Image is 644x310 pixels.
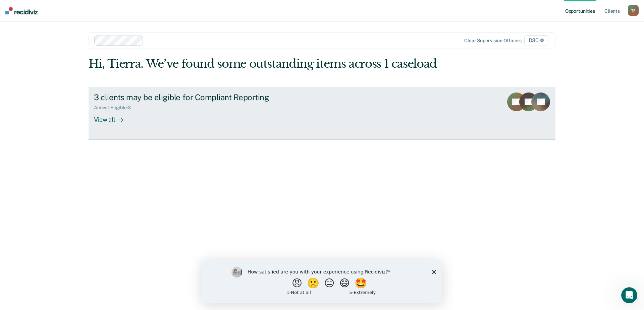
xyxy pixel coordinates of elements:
[621,287,637,303] iframe: Intercom live chat
[628,5,639,16] button: TP
[524,35,548,46] span: D30
[202,260,442,303] iframe: Survey by Kim from Recidiviz
[5,7,38,14] img: Recidiviz
[464,38,521,44] div: Clear supervision officers
[94,92,329,102] div: 3 clients may be eligible for Compliant Reporting
[89,87,555,140] a: 3 clients may be eligible for Compliant ReportingAlmost Eligible:3View all
[94,105,136,111] div: Almost Eligible : 3
[628,5,639,16] div: T P
[94,110,131,123] div: View all
[89,57,462,71] div: Hi, Tierra. We’ve found some outstanding items across 1 caseload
